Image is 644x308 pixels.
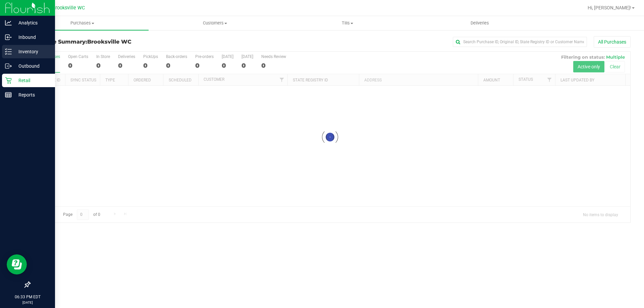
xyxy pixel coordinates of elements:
[3,294,52,300] p: 06:33 PM EDT
[12,48,52,56] p: Inventory
[12,76,52,84] p: Retail
[453,37,587,47] input: Search Purchase ID, Original ID, State Registry ID or Customer Name...
[149,16,281,30] a: Customers
[16,16,149,30] a: Purchases
[52,5,85,11] span: Brooksville WC
[12,19,52,27] p: Analytics
[12,62,52,70] p: Outbound
[3,300,52,305] p: [DATE]
[30,39,230,45] h3: Purchase Summary:
[281,16,414,30] a: Tills
[16,20,149,26] span: Purchases
[594,36,631,48] button: All Purchases
[5,77,12,84] inline-svg: Retail
[5,19,12,26] inline-svg: Analytics
[12,91,52,99] p: Reports
[87,39,131,45] span: Brooksville WC
[5,63,12,69] inline-svg: Outbound
[462,20,498,26] span: Deliveries
[5,48,12,55] inline-svg: Inventory
[7,254,27,274] iframe: Resource center
[414,16,546,30] a: Deliveries
[149,20,281,26] span: Customers
[5,91,12,98] inline-svg: Reports
[12,33,52,41] p: Inbound
[5,34,12,41] inline-svg: Inbound
[588,5,631,10] span: Hi, [PERSON_NAME]!
[281,20,413,26] span: Tills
